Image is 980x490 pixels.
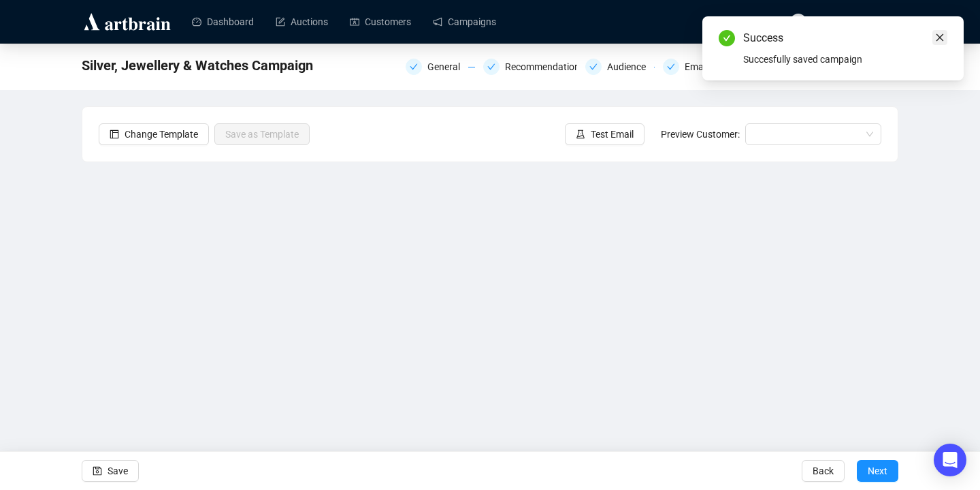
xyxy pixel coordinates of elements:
[108,452,128,490] span: Save
[663,59,750,75] div: Email Settings
[661,129,740,140] span: Preview Customer:
[93,466,102,476] span: save
[719,30,735,46] span: check-circle
[427,59,468,75] div: General
[406,59,475,75] div: General
[857,460,898,482] button: Next
[591,127,634,142] span: Test Email
[743,52,947,67] div: Succesfully saved campaign
[935,33,945,42] span: close
[82,55,313,76] span: Silver, Jewellery & Watches Campaign
[813,452,834,490] span: Back
[607,59,654,75] div: Audience
[585,59,655,75] div: Audience
[565,123,644,145] button: Test Email
[125,127,198,142] span: Change Template
[99,123,209,145] button: Change Template
[433,4,496,40] a: Campaigns
[802,460,845,482] button: Back
[410,63,418,71] span: check
[576,129,585,139] span: experiment
[793,14,804,29] span: KL
[934,444,966,476] div: Open Intercom Messenger
[487,63,495,71] span: check
[667,63,675,71] span: check
[868,452,887,490] span: Next
[82,460,139,482] button: Save
[743,30,947,46] div: Success
[192,4,254,40] a: Dashboard
[932,30,947,45] a: Close
[685,59,753,75] div: Email Settings
[589,63,598,71] span: check
[276,4,328,40] a: Auctions
[110,129,119,139] span: layout
[505,59,593,75] div: Recommendations
[350,4,411,40] a: Customers
[483,59,577,75] div: Recommendations
[82,11,173,33] img: logo
[214,123,310,145] button: Save as Template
